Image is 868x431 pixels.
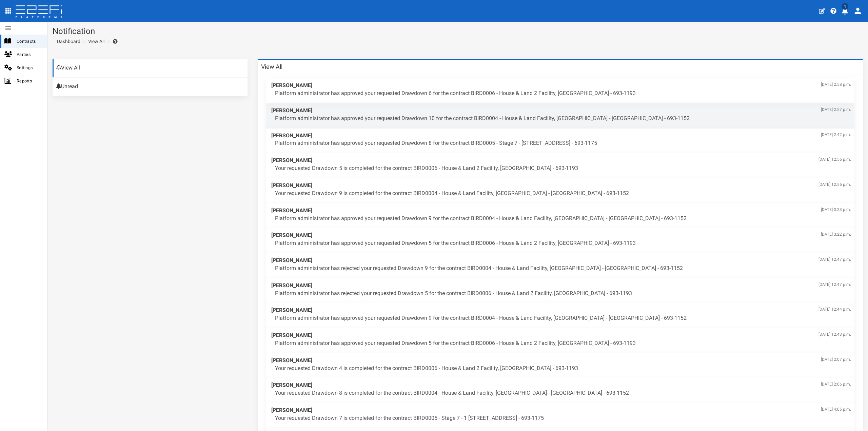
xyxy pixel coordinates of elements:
h1: Notification [53,27,863,36]
span: [DATE] 12:47 p.m. [818,282,851,288]
span: [PERSON_NAME] [271,107,851,115]
p: Platform administrator has approved your requested Drawdown 9 for the contract BIRD0004 - House &... [275,314,851,322]
a: [PERSON_NAME][DATE] 2:58 p.m. Platform administrator has approved your requested Drawdown 6 for t... [266,78,854,103]
p: Platform administrator has approved your requested Drawdown 9 for the contract BIRD0004 - House &... [275,215,851,222]
span: [DATE] 2:07 p.m. [821,357,851,363]
span: Parties [17,51,42,58]
span: [DATE] 12:44 p.m. [818,307,851,312]
a: [PERSON_NAME][DATE] 2:07 p.m. Your requested Drawdown 4 is completed for the contract BIRD0006 - ... [266,353,854,378]
span: [PERSON_NAME] [271,357,851,365]
span: [DATE] 2:58 p.m. [821,82,851,87]
a: [PERSON_NAME][DATE] 12:56 p.m. Your requested Drawdown 5 is completed for the contract BIRD0006 -... [266,153,854,178]
a: Unread [53,78,248,96]
span: [DATE] 12:56 p.m. [818,157,851,162]
span: [DATE] 3:22 p.m. [821,232,851,237]
span: [PERSON_NAME] [271,132,851,140]
a: [PERSON_NAME][DATE] 12:47 p.m. Platform administrator has rejected your requested Drawdown 9 for ... [266,253,854,278]
p: Your requested Drawdown 4 is completed for the contract BIRD0006 - House & Land 2 Facility, [GEOG... [275,365,851,372]
a: View All [53,59,248,77]
a: [PERSON_NAME][DATE] 2:57 p.m. Platform administrator has approved your requested Drawdown 10 for ... [266,103,854,129]
a: [PERSON_NAME][DATE] 4:05 p.m. Your requested Drawdown 7 is completed for the contract BIRD0005 - ... [266,403,854,428]
a: Dashboard [54,38,80,45]
span: [PERSON_NAME] [271,82,851,90]
span: [DATE] 2:42 p.m. [821,132,851,138]
h3: View All [261,64,282,70]
span: [DATE] 2:06 p.m. [821,381,851,387]
p: Your requested Drawdown 8 is completed for the contract BIRD0004 - House & Land Facility, [GEOGRA... [275,389,851,397]
span: [PERSON_NAME] [271,407,851,414]
span: [PERSON_NAME] [271,157,851,164]
a: [PERSON_NAME][DATE] 3:22 p.m. Platform administrator has approved your requested Drawdown 5 for t... [266,228,854,253]
span: [PERSON_NAME] [271,232,851,239]
span: [PERSON_NAME] [271,207,851,215]
span: Reports [17,77,42,85]
a: [PERSON_NAME][DATE] 3:23 p.m. Platform administrator has approved your requested Drawdown 9 for t... [266,203,854,229]
span: [PERSON_NAME] [271,257,851,265]
p: Platform administrator has approved your requested Drawdown 6 for the contract BIRD0006 - House &... [275,90,851,97]
span: [DATE] 12:47 p.m. [818,257,851,262]
a: [PERSON_NAME][DATE] 2:06 p.m. Your requested Drawdown 8 is completed for the contract BIRD0004 - ... [266,378,854,403]
span: Dashboard [54,39,80,44]
p: Your requested Drawdown 7 is completed for the contract BIRD0005 - Stage 7 - 1 [STREET_ADDRESS] -... [275,414,851,422]
span: Settings [17,64,42,72]
span: [PERSON_NAME] [271,182,851,190]
span: [DATE] 3:23 p.m. [821,207,851,213]
span: [PERSON_NAME] [271,381,851,389]
span: [DATE] 12:55 p.m. [818,182,851,188]
p: Platform administrator has approved your requested Drawdown 10 for the contract BIRD0004 - House ... [275,115,851,122]
span: [PERSON_NAME] [271,282,851,290]
span: [DATE] 2:57 p.m. [821,107,851,113]
p: Platform administrator has approved your requested Drawdown 8 for the contract BIRD0005 - Stage 7... [275,139,851,147]
a: [PERSON_NAME][DATE] 12:55 p.m. Your requested Drawdown 9 is completed for the contract BIRD0004 -... [266,178,854,203]
p: Platform administrator has approved your requested Drawdown 5 for the contract BIRD0006 - House &... [275,239,851,247]
p: Your requested Drawdown 9 is completed for the contract BIRD0004 - House & Land Facility, [GEOGRA... [275,190,851,197]
a: View All [88,38,104,45]
span: [DATE] 12:43 p.m. [818,332,851,337]
a: [PERSON_NAME][DATE] 2:42 p.m. Platform administrator has approved your requested Drawdown 8 for t... [266,129,854,154]
a: [PERSON_NAME][DATE] 12:44 p.m. Platform administrator has approved your requested Drawdown 9 for ... [266,303,854,328]
span: [PERSON_NAME] [271,307,851,314]
p: Your requested Drawdown 5 is completed for the contract BIRD0006 - House & Land 2 Facility, [GEOG... [275,164,851,172]
span: [PERSON_NAME] [271,332,851,339]
a: [PERSON_NAME][DATE] 12:43 p.m. Platform administrator has approved your requested Drawdown 5 for ... [266,328,854,353]
p: Platform administrator has rejected your requested Drawdown 5 for the contract BIRD0006 - House &... [275,290,851,297]
p: Platform administrator has approved your requested Drawdown 5 for the contract BIRD0006 - House &... [275,339,851,347]
span: [DATE] 4:05 p.m. [821,407,851,412]
a: [PERSON_NAME][DATE] 12:47 p.m. Platform administrator has rejected your requested Drawdown 5 for ... [266,278,854,303]
p: Platform administrator has rejected your requested Drawdown 9 for the contract BIRD0004 - House &... [275,265,851,272]
span: Contracts [17,37,42,45]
